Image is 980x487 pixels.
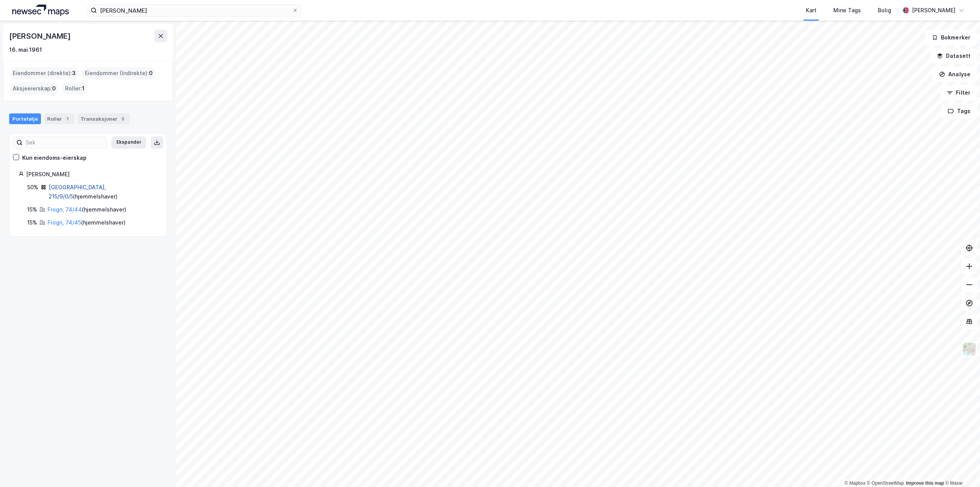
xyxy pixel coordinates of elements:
[62,82,88,95] div: Roller :
[27,183,38,192] div: 50%
[23,137,106,148] input: Søk
[82,67,156,79] div: Eiendommer (Indirekte) :
[941,103,977,119] button: Tags
[925,30,977,45] button: Bokmerker
[97,5,292,16] input: Søk på adresse, matrikkel, gårdeiere, leietakere eller personer
[867,480,904,486] a: OpenStreetMap
[933,67,977,82] button: Analyse
[10,67,79,79] div: Eiendommer (direkte) :
[940,85,977,100] button: Filter
[49,183,157,201] div: ( hjemmelshaver )
[119,115,127,123] div: 5
[47,219,81,226] a: Frogn, 74/45
[47,205,126,214] div: ( hjemmelshaver )
[22,153,87,162] div: Kun eiendoms-eierskap
[930,48,977,64] button: Datasett
[27,218,37,227] div: 15%
[47,206,82,213] a: Frogn, 74/44
[49,184,106,200] a: [GEOGRAPHIC_DATA], 215/9/0/5
[9,113,41,124] div: Portefølje
[878,6,891,15] div: Bolig
[10,82,59,95] div: Aksjeeierskap :
[47,218,126,227] div: ( hjemmelshaver )
[149,69,153,78] span: 0
[44,113,74,124] div: Roller
[9,45,42,54] div: 16. mai 1961
[806,6,817,15] div: Kart
[962,342,977,356] img: Z
[9,30,72,42] div: [PERSON_NAME]
[844,480,866,486] a: Mapbox
[111,136,146,149] button: Ekspander
[942,450,980,487] div: Kontrollprogram for chat
[906,480,944,486] a: Improve this map
[26,170,157,179] div: [PERSON_NAME]
[12,5,69,16] img: logo.a4113a55bc3d86da70a041830d287a7e.svg
[77,113,130,124] div: Transaksjoner
[72,69,76,78] span: 3
[912,6,955,15] div: [PERSON_NAME]
[27,205,37,214] div: 15%
[52,84,56,93] span: 0
[942,450,980,487] iframe: Chat Widget
[64,115,71,123] div: 1
[833,6,861,15] div: Mine Tags
[82,84,85,93] span: 1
